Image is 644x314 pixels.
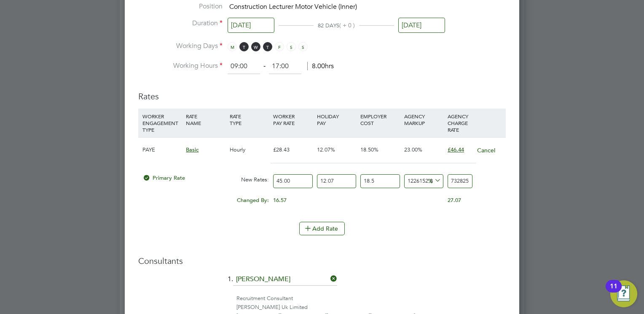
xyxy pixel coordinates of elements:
[425,176,442,185] span: %
[360,146,378,153] span: 18.50%
[138,19,223,28] label: Duration
[138,61,223,70] label: Working Hours
[236,294,506,303] div: Recruitment Consultant
[236,303,506,312] div: [PERSON_NAME] Uk Limited
[138,273,506,294] li: 1.
[477,146,496,154] button: Cancel
[318,22,339,29] span: 82 DAYS
[271,109,314,130] div: WORKER PAY RATE
[273,197,287,204] span: 16.57
[358,109,402,130] div: EMPLOYER COST
[228,172,271,188] div: New Rates:
[251,42,260,51] span: W
[269,59,301,74] input: 17:00
[298,42,308,51] span: S
[233,273,337,286] input: Search for...
[142,174,185,181] span: Primary Rate
[299,222,345,235] button: Add Rate
[445,109,475,137] div: AGENCY CHARGE RATE
[140,109,184,137] div: WORKER ENGAGEMENT TYPE
[138,82,506,102] h3: Rates
[229,3,357,11] span: Construction Lecturer Motor Vehicle (Inner)
[287,42,296,51] span: S
[228,18,274,33] input: Select one
[317,146,335,153] span: 12.07%
[138,42,223,51] label: Working Days
[315,109,358,130] div: HOLIDAY PAY
[228,109,271,130] div: RATE TYPE
[140,138,184,162] div: PAYE
[307,62,334,70] span: 8.00hrs
[138,255,506,266] h3: Consultants
[184,109,227,130] div: RATE NAME
[610,286,617,297] div: 11
[263,42,272,51] span: T
[448,197,461,204] span: 27.07
[404,146,422,153] span: 23.00%
[138,2,223,11] label: Position
[398,18,445,33] input: Select one
[228,138,271,162] div: Hourly
[239,42,249,51] span: T
[610,280,637,307] button: Open Resource Center, 11 new notifications
[140,192,271,208] div: Changed By:
[186,146,199,153] span: Basic
[339,21,355,29] span: ( + 0 )
[402,109,445,130] div: AGENCY MARKUP
[228,42,237,51] span: M
[228,59,260,74] input: 08:00
[275,42,284,51] span: F
[262,62,267,70] span: ‐
[271,138,314,162] div: £28.43
[448,146,464,153] span: £46.44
